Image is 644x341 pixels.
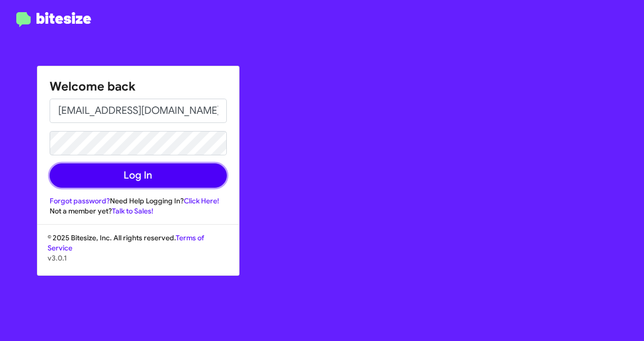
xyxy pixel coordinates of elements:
p: v3.0.1 [48,253,229,263]
a: Talk to Sales! [112,206,153,216]
a: Click Here! [184,196,219,205]
div: © 2025 Bitesize, Inc. All rights reserved. [37,233,239,275]
a: Terms of Service [48,233,204,252]
a: Forgot password? [50,196,110,205]
input: Email address [50,99,227,123]
div: Need Help Logging In? [50,196,227,206]
h1: Welcome back [50,78,227,95]
button: Log In [50,163,227,188]
div: Not a member yet? [50,206,227,216]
